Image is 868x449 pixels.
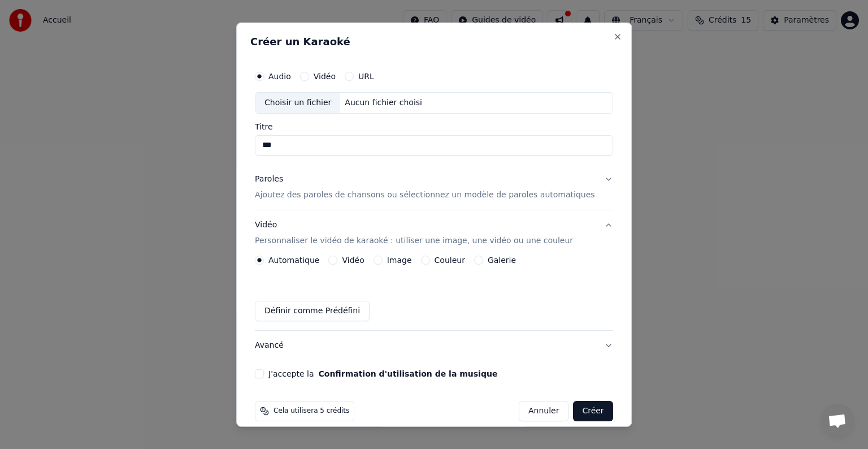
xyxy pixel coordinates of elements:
button: VidéoPersonnaliser le vidéo de karaoké : utiliser une image, une vidéo ou une couleur [255,210,613,256]
div: Paroles [255,174,283,185]
button: Créer [574,401,613,421]
label: Automatique [268,256,319,264]
button: ParolesAjoutez des paroles de chansons ou sélectionnez un modèle de paroles automatiques [255,165,613,210]
div: Vidéo [255,219,573,247]
label: Titre [255,123,613,131]
label: Audio [268,72,291,80]
p: Personnaliser le vidéo de karaoké : utiliser une image, une vidéo ou une couleur [255,235,573,247]
div: VidéoPersonnaliser le vidéo de karaoké : utiliser une image, une vidéo ou une couleur [255,256,613,330]
label: Galerie [488,256,516,264]
label: Couleur [435,256,465,264]
label: J'accepte la [268,370,497,378]
label: Image [387,256,412,264]
div: Aucun fichier choisi [341,97,427,109]
div: Choisir un fichier [255,93,340,113]
h2: Créer un Karaoké [250,37,618,47]
button: J'accepte la [319,370,498,378]
span: Cela utilisera 5 crédits [274,407,349,416]
button: Avancé [255,331,613,360]
label: URL [358,72,374,80]
button: Définir comme Prédéfini [255,301,370,321]
label: Vidéo [314,72,336,80]
label: Vidéo [342,256,364,264]
button: Annuler [519,401,568,421]
p: Ajoutez des paroles de chansons ou sélectionnez un modèle de paroles automatiques [255,189,595,201]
